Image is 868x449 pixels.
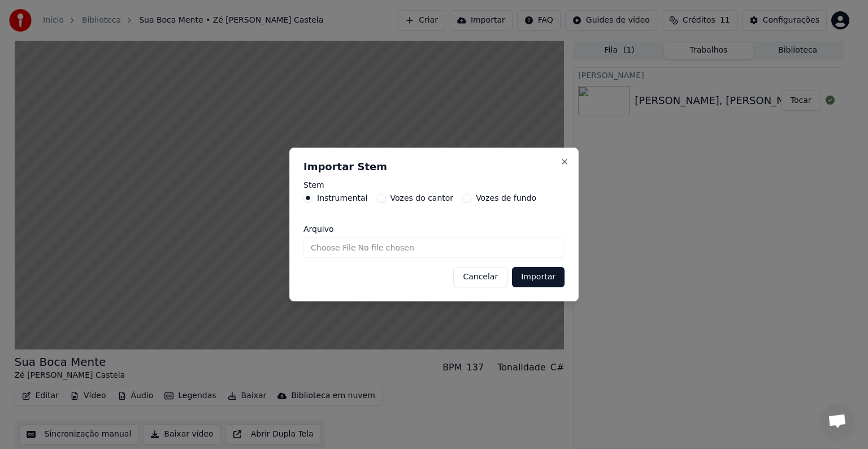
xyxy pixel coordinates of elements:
[390,194,454,202] label: Vozes do cantor
[512,267,565,287] button: Importar
[303,162,565,172] h2: Importar Stem
[317,194,368,202] label: Instrumental
[303,181,565,189] label: Stem
[476,194,536,202] label: Vozes de fundo
[453,267,507,287] button: Cancelar
[303,225,565,233] label: Arquivo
